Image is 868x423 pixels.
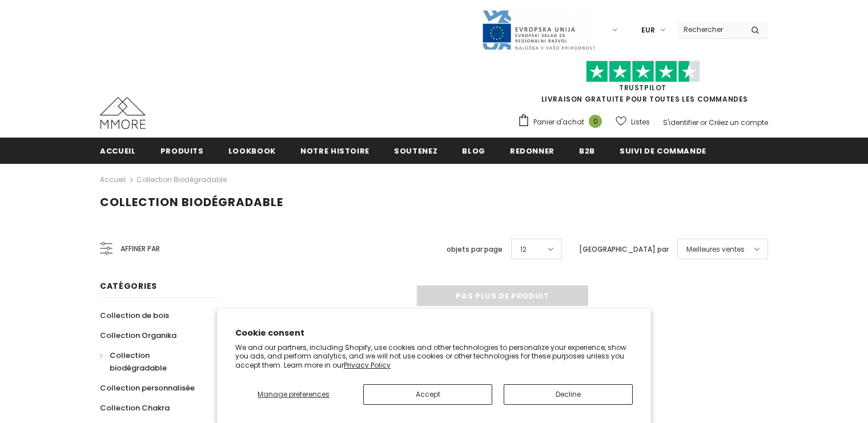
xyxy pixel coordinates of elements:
span: Blog [462,146,485,156]
a: Collection personnalisée [100,378,195,398]
span: Affiner par [120,243,160,255]
button: Manage preferences [235,384,352,405]
span: EUR [641,25,655,36]
span: Collection personnalisée [100,382,195,393]
a: Suivi de commande [620,138,706,163]
input: Search Site [677,21,742,38]
span: Suivi de commande [620,146,706,156]
span: Collection biodégradable [100,194,283,210]
a: soutenez [394,138,437,163]
a: Collection Organika [100,325,176,345]
span: 12 [520,244,527,255]
a: Collection de bois [100,305,169,325]
a: Accueil [100,173,126,187]
a: S'identifier [663,118,698,127]
span: Panier d'achat [533,116,584,128]
a: B2B [579,138,595,163]
span: Collection biodégradable [110,350,167,373]
a: Listes [616,112,650,132]
span: Listes [631,116,650,128]
span: soutenez [394,146,437,156]
span: 0 [589,115,602,128]
span: Collection Chakra [100,402,170,413]
span: Redonner [510,146,554,156]
button: Accept [363,384,492,405]
span: Produits [160,146,204,156]
label: objets par page [447,244,503,255]
a: Redonner [510,138,554,163]
a: Panier d'achat 0 [517,114,608,131]
span: Collection Organika [100,330,176,341]
a: Javni Razpis [481,25,596,34]
span: B2B [579,146,595,156]
span: Lookbook [228,146,276,156]
a: TrustPilot [619,83,666,92]
h2: Cookie consent [235,327,633,339]
span: LIVRAISON GRATUITE POUR TOUTES LES COMMANDES [517,66,768,104]
a: Collection Chakra [100,398,170,418]
a: Produits [160,138,204,163]
a: Notre histoire [300,138,369,163]
a: Lookbook [228,138,276,163]
span: or [700,118,707,127]
span: Catégories [100,280,157,292]
a: Privacy Policy [344,360,391,370]
a: Collection biodégradable [100,345,207,378]
span: Meilleures ventes [686,244,745,255]
a: Créez un compte [709,118,768,127]
img: Faites confiance aux étoiles pilotes [586,61,700,83]
span: Collection de bois [100,310,169,321]
span: Manage preferences [258,389,329,399]
a: Accueil [100,138,136,163]
label: [GEOGRAPHIC_DATA] par [579,244,669,255]
span: Accueil [100,146,136,156]
span: Notre histoire [300,146,369,156]
p: We and our partners, including Shopify, use cookies and other technologies to personalize your ex... [235,343,633,370]
a: Collection biodégradable [136,175,227,184]
button: Decline [504,384,633,405]
img: Javni Razpis [481,9,596,51]
a: Blog [462,138,485,163]
img: Cas MMORE [100,97,146,129]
